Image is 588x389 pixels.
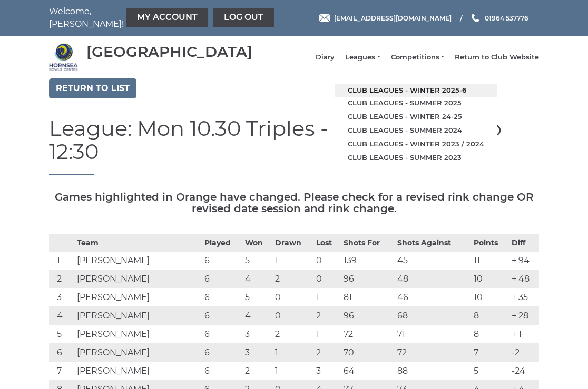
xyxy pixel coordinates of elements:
[49,78,136,98] a: Return to list
[471,235,509,252] th: Points
[471,344,509,362] td: 7
[313,270,341,288] td: 0
[202,252,243,270] td: 6
[335,151,497,165] a: Club leagues - Summer 2023
[335,78,497,169] ul: Leagues
[471,325,509,344] td: 8
[272,325,313,344] td: 2
[395,252,471,270] td: 45
[509,288,539,307] td: + 35
[74,252,202,270] td: [PERSON_NAME]
[272,362,313,381] td: 1
[341,307,395,325] td: 96
[49,43,78,72] img: Hornsea Bowls Centre
[49,307,74,325] td: 4
[313,325,341,344] td: 1
[395,270,471,288] td: 48
[341,235,395,252] th: Shots For
[313,307,341,325] td: 2
[242,307,272,325] td: 4
[272,344,313,362] td: 1
[313,235,341,252] th: Lost
[49,5,244,31] nav: Welcome, [PERSON_NAME]!
[395,362,471,381] td: 88
[272,270,313,288] td: 2
[74,235,202,252] th: Team
[74,344,202,362] td: [PERSON_NAME]
[202,344,243,362] td: 6
[472,14,479,22] img: Phone us
[345,53,380,62] a: Leagues
[49,325,74,344] td: 5
[313,252,341,270] td: 0
[391,53,444,62] a: Competitions
[334,14,452,22] span: [EMAIL_ADDRESS][DOMAIN_NAME]
[202,307,243,325] td: 6
[49,117,539,175] h1: League: Mon 10.30 Triples - [DATE] - 10:30 to 12:30
[509,344,539,362] td: -2
[335,110,497,124] a: Club leagues - Winter 24-25
[470,13,528,23] a: Phone us 01964 537776
[202,325,243,344] td: 6
[316,53,335,62] a: Diary
[272,307,313,325] td: 0
[272,288,313,307] td: 0
[335,96,497,110] a: Club leagues - Summer 2025
[242,288,272,307] td: 5
[202,235,243,252] th: Played
[509,235,539,252] th: Diff
[395,325,471,344] td: 71
[395,235,471,252] th: Shots Against
[242,235,272,252] th: Won
[74,288,202,307] td: [PERSON_NAME]
[341,344,395,362] td: 70
[335,137,497,151] a: Club leagues - Winter 2023 / 2024
[395,344,471,362] td: 72
[272,252,313,270] td: 1
[485,14,528,22] span: 01964 537776
[49,288,74,307] td: 3
[335,84,497,97] a: Club leagues - Winter 2025-6
[395,307,471,325] td: 68
[341,270,395,288] td: 96
[471,252,509,270] td: 11
[242,344,272,362] td: 3
[509,252,539,270] td: + 94
[74,362,202,381] td: [PERSON_NAME]
[341,325,395,344] td: 72
[74,325,202,344] td: [PERSON_NAME]
[455,53,539,62] a: Return to Club Website
[509,307,539,325] td: + 28
[313,362,341,381] td: 3
[49,270,74,288] td: 2
[74,307,202,325] td: [PERSON_NAME]
[74,270,202,288] td: [PERSON_NAME]
[272,235,313,252] th: Drawn
[313,288,341,307] td: 1
[202,270,243,288] td: 6
[202,362,243,381] td: 6
[242,325,272,344] td: 3
[49,344,74,362] td: 6
[335,124,497,137] a: Club leagues - Summer 2024
[49,362,74,381] td: 7
[471,307,509,325] td: 8
[471,362,509,381] td: 5
[341,362,395,381] td: 64
[471,288,509,307] td: 10
[49,191,539,214] h5: Games highlighted in Orange have changed. Please check for a revised rink change OR revised date ...
[319,14,330,22] img: Email
[202,288,243,307] td: 6
[213,8,274,27] a: Log out
[509,325,539,344] td: + 1
[341,288,395,307] td: 81
[86,44,252,60] div: [GEOGRAPHIC_DATA]
[509,362,539,381] td: -24
[319,13,452,23] a: Email [EMAIL_ADDRESS][DOMAIN_NAME]
[242,252,272,270] td: 5
[471,270,509,288] td: 10
[395,288,471,307] td: 46
[126,8,208,27] a: My Account
[313,344,341,362] td: 2
[509,270,539,288] td: + 48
